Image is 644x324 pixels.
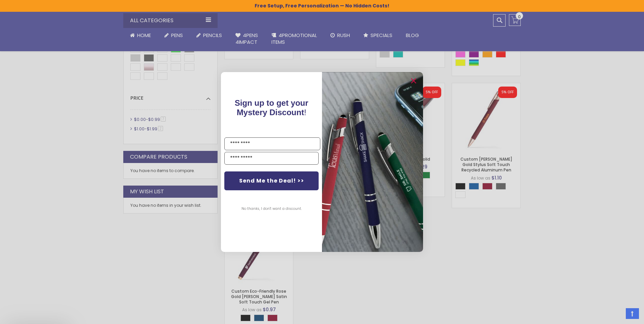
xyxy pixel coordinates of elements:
img: pop-up-image [322,72,423,252]
span: Sign up to get your Mystery Discount [235,98,309,117]
button: No thanks, I don't want a discount. [238,200,305,217]
button: Close dialog [408,75,419,86]
button: Send Me the Deal! >> [224,171,319,190]
span: ! [235,98,309,117]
